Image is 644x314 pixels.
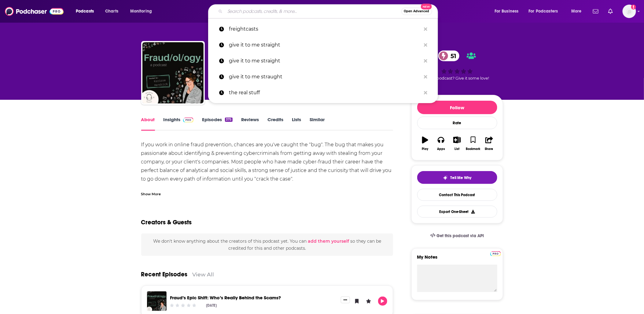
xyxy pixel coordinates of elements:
label: My Notes [417,254,497,265]
a: Charts [101,6,122,16]
a: Pro website [490,250,501,256]
button: Share [481,133,497,155]
a: Credits [267,117,283,131]
p: the real stuff [229,85,421,101]
a: 51 [438,50,459,61]
div: Community Rating: 0 out of 5 [169,303,197,308]
a: give it to me straught [208,69,438,85]
button: Bookmark Episode [352,297,362,306]
button: open menu [490,6,526,16]
div: 51Good podcast? Give it some love! [411,47,503,84]
p: give it to me straught [229,69,421,85]
span: For Business [495,7,519,16]
div: Rate [417,117,497,129]
span: New [421,4,432,9]
a: Reviews [241,117,259,131]
a: InsightsPodchaser Pro [164,117,194,131]
button: open menu [525,6,567,16]
div: [DATE] [206,303,217,308]
input: Search podcasts, credits, & more... [225,6,401,16]
button: Show profile menu [623,5,636,18]
a: Get this podcast via API [425,228,489,243]
h2: Creators & Guests [141,219,192,226]
span: For Podcasters [529,7,558,16]
span: We don't know anything about the creators of this podcast yet . You can so they can be credited f... [153,238,381,251]
p: freightcasts [229,21,421,37]
button: Apps [433,133,449,155]
div: Bookmark [466,147,480,151]
button: add them yourself [308,239,349,244]
a: freightcasts [208,21,438,37]
span: Podcasts [76,7,94,16]
span: Monitoring [130,7,152,16]
span: Good podcast? Give it some love! [425,76,489,80]
a: About [141,117,155,131]
a: give it to me straight [208,53,438,69]
span: Charts [105,7,118,16]
div: List [455,147,460,151]
span: Get this podcast via API [436,233,484,238]
button: Bookmark [465,133,481,155]
p: give it to me straight [229,53,421,69]
p: give it to me straight [229,37,421,53]
a: View All [193,271,214,278]
img: Podchaser - Follow, Share and Rate Podcasts [5,6,64,17]
button: Leave a Rating [364,297,373,306]
button: open menu [126,6,160,16]
a: Lists [292,117,301,131]
div: Play [422,147,428,151]
button: open menu [72,6,102,16]
button: tell me why sparkleTell Me Why [417,171,497,184]
span: Tell Me Why [450,175,471,180]
img: Podchaser Pro [490,251,501,256]
img: tell me why sparkle [443,175,448,180]
a: Recent Episodes [141,271,188,278]
span: 51 [444,50,459,61]
button: Follow [417,101,497,114]
a: Similar [310,117,325,131]
img: Podchaser Pro [183,118,194,122]
svg: Add a profile image [631,5,636,9]
a: Show notifications dropdown [591,6,601,17]
a: Contact This Podcast [417,189,497,201]
button: Play [378,297,387,306]
span: Logged in as ehladik [623,5,636,18]
button: Open AdvancedNew [401,8,432,15]
div: If you work in online fraud prevention, chances are you've caught the "bug". The bug that makes y... [141,140,393,278]
button: List [449,133,465,155]
a: Show notifications dropdown [606,6,615,17]
button: Export One-Sheet [417,206,497,218]
span: Open Advanced [404,10,429,13]
button: Play [417,133,433,155]
div: Search podcasts, credits, & more... [214,4,444,18]
a: Episodes375 [202,117,232,131]
img: User Profile [623,5,636,18]
a: give it to me straight [208,37,438,53]
button: open menu [567,6,589,16]
a: Fraud’s Epic Shift: Who’s Really Behind the Scams? [170,295,281,301]
div: Apps [437,147,445,151]
div: 375 [225,118,232,122]
span: More [571,7,582,16]
button: Show More Button [341,297,350,303]
a: the real stuff [208,85,438,101]
img: Fraud’s Epic Shift: Who’s Really Behind the Scams? [147,291,167,311]
div: Share [485,147,493,151]
img: Fraudology Podcast with Karisse Hendrick [142,42,204,103]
